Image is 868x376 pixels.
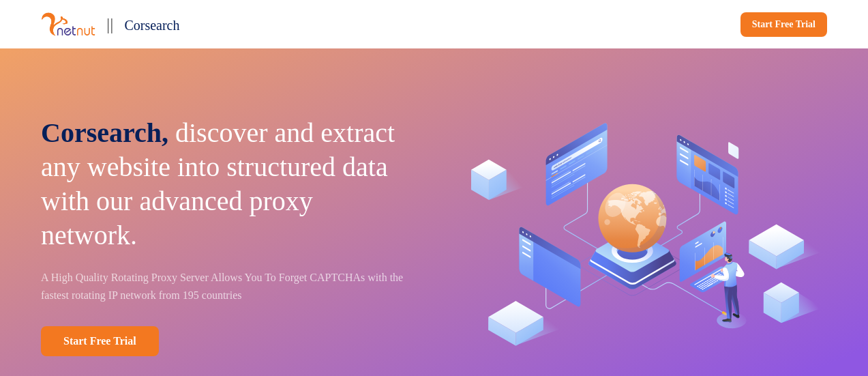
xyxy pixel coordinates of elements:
[106,11,113,38] p: ||
[41,269,415,304] p: A High Quality Rotating Proxy Server Allows You To Forget CAPTCHAs with the fastest rotating IP n...
[124,18,179,33] span: Corsearch
[41,117,168,148] span: Corsearch,
[740,12,827,37] a: Start Free Trial
[41,326,159,356] a: Start Free Trial
[41,116,415,252] p: discover and extract any website into structured data with our advanced proxy network.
